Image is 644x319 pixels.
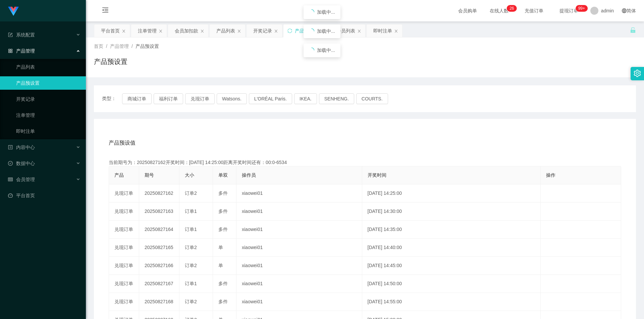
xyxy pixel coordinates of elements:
td: 兑现订单 [109,203,139,221]
div: 开奖记录 [253,24,272,37]
sup: 979 [576,5,588,12]
span: 类型： [102,93,122,104]
button: SENHENG. [319,93,354,104]
a: 产品列表 [16,60,80,74]
i: 图标: close [394,29,398,33]
span: 订单2 [185,245,197,250]
span: 操作 [546,172,555,178]
span: 数据中心 [8,161,35,166]
span: 多件 [218,299,228,304]
a: 产品预设置 [16,76,80,90]
td: xiaowei01 [236,293,362,311]
button: 福利订单 [154,93,183,104]
td: 兑现订单 [109,221,139,239]
button: Watsons. [217,93,247,104]
span: 多件 [218,227,228,232]
td: [DATE] 14:50:00 [362,275,541,293]
span: 多件 [218,190,228,196]
span: 订单2 [185,190,197,196]
td: [DATE] 14:30:00 [362,203,541,221]
p: 2 [509,5,512,12]
span: 操作员 [242,172,256,178]
td: 兑现订单 [109,239,139,257]
i: 图标: close [159,29,163,33]
button: 商城订单 [122,93,152,104]
div: 产品预设置 [295,24,318,37]
i: 图标: close [274,29,278,33]
span: 会员管理 [8,177,35,182]
button: 兑现订单 [185,93,215,104]
div: 产品列表 [216,24,235,37]
td: xiaowei01 [236,203,362,221]
span: 产品管理 [110,44,129,49]
span: 大小 [185,172,194,178]
td: [DATE] 14:45:00 [362,257,541,275]
i: 图标: profile [8,145,13,150]
td: [DATE] 14:35:00 [362,221,541,239]
td: 20250827166 [139,257,179,275]
img: logo.9652507e.png [8,7,19,16]
td: xiaowei01 [236,184,362,203]
i: 图标: form [8,32,13,37]
span: 多件 [218,209,228,214]
div: 即时注单 [373,24,392,37]
td: 兑现订单 [109,275,139,293]
i: 图标: close [237,29,241,33]
i: icon: loading [309,9,314,15]
span: 加载中... [317,28,335,34]
button: IKEA. [294,93,317,104]
span: 订单2 [185,299,197,304]
i: 图标: close [357,29,361,33]
td: [DATE] 14:40:00 [362,239,541,257]
td: 20250827167 [139,275,179,293]
span: 单双 [218,172,228,178]
td: 20250827162 [139,184,179,203]
td: xiaowei01 [236,275,362,293]
i: 图标: close [200,29,204,33]
span: 订单1 [185,209,197,214]
i: 图标: table [8,177,13,182]
td: 兑现订单 [109,293,139,311]
td: xiaowei01 [236,221,362,239]
span: 加载中... [317,9,335,15]
span: 内容中心 [8,145,35,150]
h1: 产品预设置 [94,57,127,67]
i: 图标: unlock [630,27,636,33]
span: 产品管理 [8,48,35,54]
span: / [131,44,133,49]
td: 兑现订单 [109,257,139,275]
span: 单 [218,245,223,250]
span: 在线人数 [486,8,512,13]
div: 平台首页 [101,24,120,37]
td: 20250827168 [139,293,179,311]
span: 订单1 [185,281,197,286]
span: 订单2 [185,263,197,268]
span: / [106,44,107,49]
sup: 26 [507,5,517,12]
i: icon: loading [309,48,314,53]
span: 充值订单 [521,8,547,13]
span: 加载中... [317,48,335,53]
td: xiaowei01 [236,257,362,275]
div: 注单管理 [138,24,157,37]
div: 当前期号为：20250827162开奖时间：[DATE] 14:25:00距离开奖时间还有：00:0-6534 [109,159,621,166]
a: 即时注单 [16,125,80,138]
i: 图标: close [122,29,126,33]
button: COURTS. [356,93,388,104]
span: 产品预设置 [136,44,159,49]
a: 图标: dashboard平台首页 [8,189,80,202]
button: L'ORÉAL Paris. [249,93,292,104]
i: 图标: setting [634,70,641,77]
td: xiaowei01 [236,239,362,257]
i: 图标: menu-fold [94,0,117,22]
i: 图标: global [622,8,627,13]
i: icon: loading [309,28,314,34]
td: [DATE] 14:25:00 [362,184,541,203]
i: 图标: appstore-o [8,49,13,53]
td: 20250827165 [139,239,179,257]
a: 开奖记录 [16,92,80,106]
span: 开奖时间 [368,172,386,178]
span: 产品 [114,172,124,178]
i: 图标: check-circle-o [8,161,13,166]
span: 单 [218,263,223,268]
